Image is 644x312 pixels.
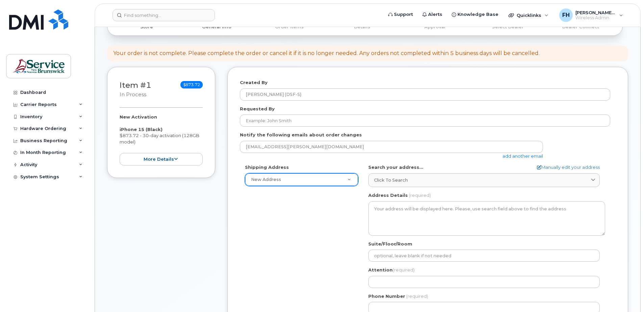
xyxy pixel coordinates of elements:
label: Search your address... [368,164,423,171]
div: Quicklinks [504,8,553,22]
small: in process [120,92,146,98]
a: Alerts [418,8,447,21]
h3: Item #1 [120,81,151,98]
span: Alerts [428,11,442,18]
a: New Address [245,174,358,186]
a: Knowledge Base [447,8,503,21]
span: New Address [251,177,281,182]
span: (required) [406,293,428,299]
label: Suite/Floor/Room [368,241,412,247]
span: Wireless Admin [575,15,616,21]
a: Support [383,8,418,21]
label: Phone Number [368,293,405,300]
strong: New Activation [120,114,157,120]
div: Fontaine, Hugo (DSF-S) [554,8,628,22]
span: $873.72 [180,81,203,88]
label: Address Details [368,192,408,199]
p: Store [116,24,177,30]
div: Your order is not complete. Please complete the order or cancel it if it is no longer needed. Any... [113,50,540,57]
span: FH [562,11,570,19]
span: [PERSON_NAME] (DSF-S) [575,10,616,15]
a: add another email [502,153,543,159]
input: Example: John Smith [240,114,610,127]
a: Manually edit your address [537,164,600,171]
label: Shipping Address [245,164,289,171]
a: Click to search [368,173,600,187]
button: more details [120,153,203,165]
input: Example: john@appleseed.com [240,141,543,153]
span: Click to search [374,177,408,183]
label: Notify the following emails about order changes [240,132,362,138]
span: Support [394,11,413,18]
span: Knowledge Base [457,11,498,18]
input: optional, leave blank if not needed [368,250,600,262]
span: Quicklinks [517,12,541,18]
label: Created By [240,79,268,86]
span: (required) [393,267,415,272]
div: $873.72 - 30-day activation (128GB model) [120,114,203,166]
span: (required) [409,192,431,198]
label: Attention [368,267,415,273]
strong: iPhone 15 (Black) [120,127,163,132]
input: Find something... [113,9,215,21]
label: Requested By [240,106,275,112]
